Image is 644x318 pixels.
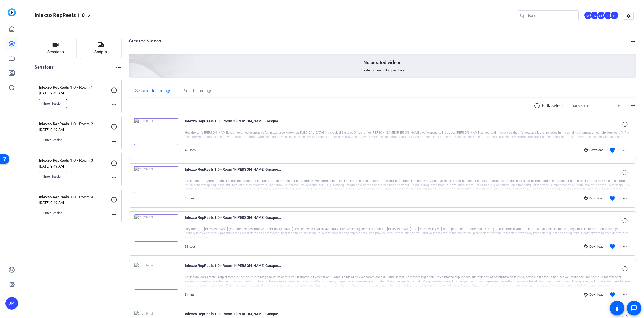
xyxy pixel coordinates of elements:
button: Scripts [80,38,122,59]
div: Download [581,148,606,152]
button: Enter Session [39,136,67,144]
span: Enter Session [43,211,62,215]
div: T [603,11,612,20]
span: Inlexzo RepReels 1.0 [35,12,85,18]
mat-icon: more_horiz [111,138,117,144]
img: thumb-nail [134,214,178,242]
mat-icon: more_horiz [622,195,628,202]
span: Self Recordings [184,89,212,93]
p: Bulk select [542,103,563,109]
p: No created videos [363,59,401,66]
span: 48 secs [185,148,196,152]
span: All Sessions [573,104,591,108]
div: JM [5,297,18,310]
span: 2 mins [185,197,195,200]
div: +1 [610,11,619,20]
span: Inlexzo RepReels 1.0 - Room 1-[PERSON_NAME] Gasque1-2025-09-08-14-49-16-029-0 [185,166,282,179]
span: 3 mins [185,293,195,297]
span: Inlexzo RepReels 1.0 - Room 1-[PERSON_NAME] Gasque1-2025-09-08-14-47-57-389-0 [185,214,282,227]
p: Inlexzo RepReels 1.0 - Room 4 [39,194,111,200]
mat-icon: more_horiz [622,292,628,298]
mat-icon: more_horiz [630,38,636,45]
p: [DATE] 9:49 AM [39,200,111,205]
mat-icon: message [631,305,637,311]
span: Created videos will appear here [361,68,404,72]
span: 51 secs [185,245,196,248]
span: Session Recordings [135,89,171,93]
mat-icon: edit [87,14,94,20]
input: Search [527,13,574,19]
span: Scripts [94,49,107,55]
h2: Created videos [129,38,630,48]
p: [DATE] 9:43 AM [39,91,111,95]
p: Inlexzo RepReels 1.0 - Room 2 [39,121,111,127]
img: blue-gradient.svg [8,8,16,16]
button: Enter Session [39,172,67,181]
mat-icon: more_horiz [622,243,628,250]
div: Download [581,244,606,249]
ngx-avatar: James Monte [590,11,600,20]
p: [DATE] 9:49 AM [39,164,111,168]
img: thumb-nail [134,263,178,290]
div: JM [590,11,599,20]
div: Download [581,196,606,200]
div: Download [581,293,606,297]
mat-icon: more_horiz [115,64,122,70]
p: [DATE] 9:49 AM [39,127,111,132]
span: Inlexzo RepReels 1.0 - Room 1-[PERSON_NAME] Gasque1-2025-09-08-14-52-48-574-0 [185,118,282,131]
mat-icon: more_horiz [111,211,117,217]
mat-icon: favorite [609,243,615,250]
span: Enter Session [43,138,62,142]
span: Inlexzo RepReels 1.0 - Room 1-[PERSON_NAME] Gasque1-2025-09-08-14-44-34-915-0 [185,263,282,275]
span: Enter Session [43,102,62,106]
div: SH [597,11,606,20]
mat-icon: settings [623,12,634,20]
mat-icon: favorite [609,147,615,153]
ngx-avatar: Tinks [603,11,613,20]
button: Enter Session [39,209,67,217]
mat-icon: more_horiz [622,147,628,153]
span: Enter Session [43,175,62,179]
img: thumb-nail [134,166,178,193]
mat-icon: more_horiz [630,103,636,109]
mat-icon: radio_button_unchecked [534,103,542,109]
mat-icon: accessibility [614,305,620,311]
h2: Sessions [35,64,54,74]
img: Creted videos background [70,2,195,115]
mat-icon: more_horiz [111,102,117,108]
ngx-avatar: Sean Healey [597,11,606,20]
span: Sessions [47,49,64,55]
mat-icon: favorite [609,292,615,298]
button: Enter Session [39,99,67,108]
mat-icon: more_horiz [111,175,117,181]
button: Sessions [35,38,77,59]
mat-icon: favorite [609,195,615,202]
img: thumb-nail [134,118,178,145]
p: Inlexzo RepReels 1.0 - Room 3 [39,158,111,164]
p: Inlexzo RepReels 1.0 - Room 1 [39,85,111,91]
div: NC [584,11,592,20]
ngx-avatar: Nate Cleveland [584,11,593,20]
